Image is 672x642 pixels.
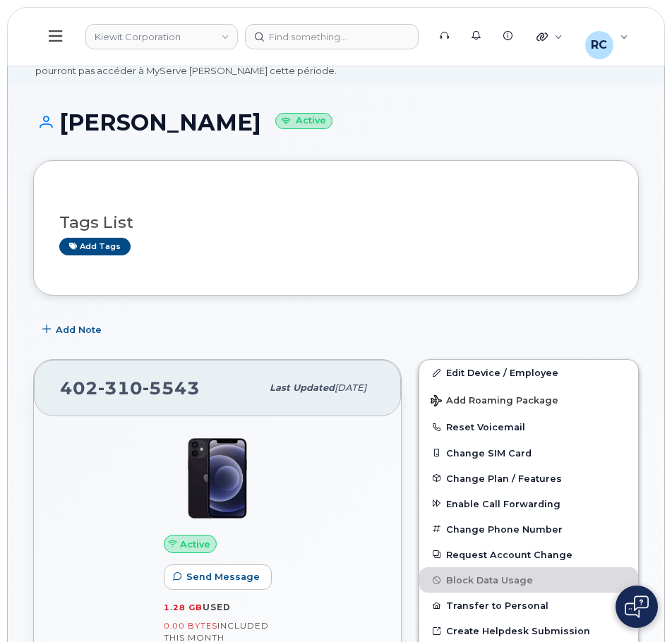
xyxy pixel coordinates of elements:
span: used [203,602,231,612]
button: Transfer to Personal [419,593,638,618]
span: 1.28 GB [164,602,203,612]
span: [DATE] [335,382,366,393]
span: Change Plan / Features [446,473,562,483]
h3: Tags List [59,214,613,231]
button: Reset Voicemail [419,414,638,440]
button: Add Roaming Package [419,385,638,414]
h1: [PERSON_NAME] [33,110,639,135]
button: Request Account Change [419,542,638,567]
span: Send Message [186,570,260,583]
input: Find something... [245,24,419,49]
span: Enable Call Forwarding [446,498,560,509]
span: 402 [60,377,200,399]
button: Block Data Usage [419,567,638,593]
a: Add tags [59,238,131,255]
span: 0.00 Bytes [164,621,217,631]
div: Rebeca Ceballos [575,23,638,51]
small: Active [275,113,332,129]
span: Last updated [270,382,335,393]
span: Add Note [56,323,102,337]
span: Add Roaming Package [431,395,558,408]
div: Quicklinks [527,23,572,51]
img: Open chat [625,595,649,618]
span: 310 [98,377,143,399]
span: Active [180,538,210,551]
span: RC [591,37,607,54]
span: 5543 [143,377,200,399]
button: Change Plan / Features [419,466,638,491]
a: Edit Device / Employee [419,360,638,385]
button: Add Note [33,317,114,342]
img: iPhone_12.jpg [175,436,260,521]
button: Change Phone Number [419,516,638,542]
button: Change SIM Card [419,440,638,466]
a: Kiewit Corporation [85,24,238,49]
button: Enable Call Forwarding [419,491,638,516]
button: Send Message [164,564,272,590]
